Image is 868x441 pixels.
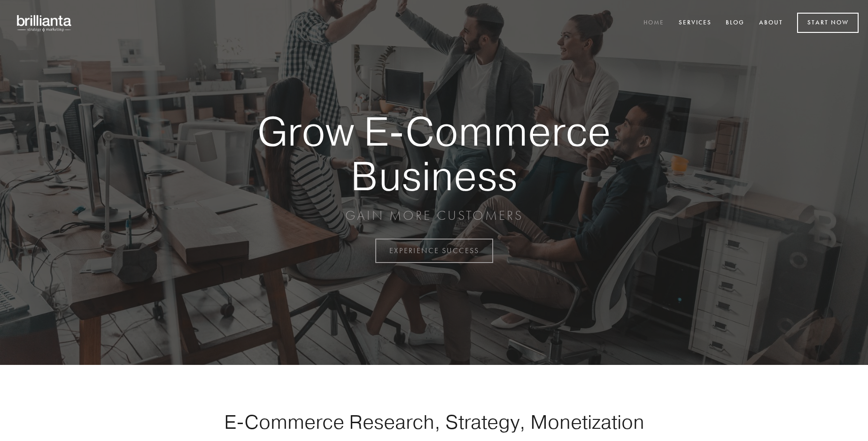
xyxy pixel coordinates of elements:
a: Start Now [797,13,859,33]
a: EXPERIENCE SUCCESS [375,239,493,263]
h1: E-Commerce Research, Strategy, Monetization [194,410,674,433]
strong: Grow E-Commerce Business [225,109,643,198]
a: Home [637,15,670,31]
img: brillianta - research, strategy, marketing [9,9,80,37]
a: Blog [720,15,751,31]
p: GAIN MORE CUSTOMERS [225,207,643,224]
a: Services [673,15,718,31]
a: About [753,15,789,31]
